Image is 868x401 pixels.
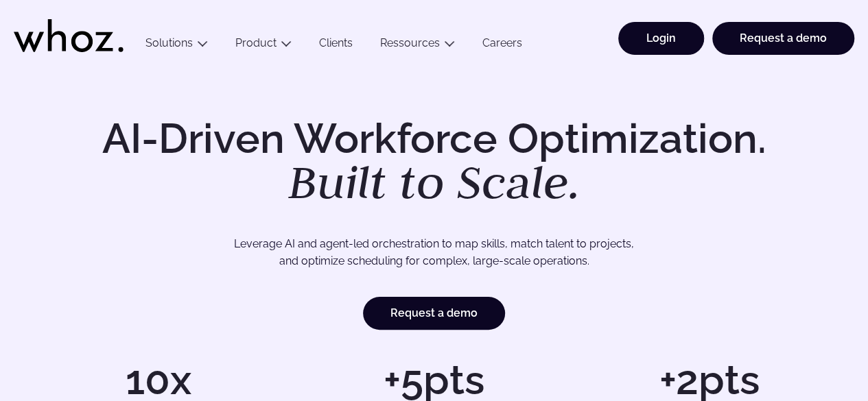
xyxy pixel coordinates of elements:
iframe: Chatbot [777,311,849,382]
button: Ressources [366,36,469,55]
a: Clients [305,36,366,55]
p: Leverage AI and agent-led orchestration to map skills, match talent to projects, and optimize sch... [68,235,800,270]
h1: 10x [27,359,290,400]
button: Product [222,36,305,55]
a: Request a demo [712,22,854,55]
a: Product [235,36,277,49]
h1: +2pts [578,359,841,400]
h1: AI-Driven Workforce Optimization. [83,118,786,206]
a: Careers [469,36,536,55]
a: Ressources [380,36,440,49]
a: Login [618,22,704,55]
em: Built to Scale. [288,151,580,212]
h1: +5pts [303,359,565,400]
button: Solutions [132,36,222,55]
a: Request a demo [363,297,505,330]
